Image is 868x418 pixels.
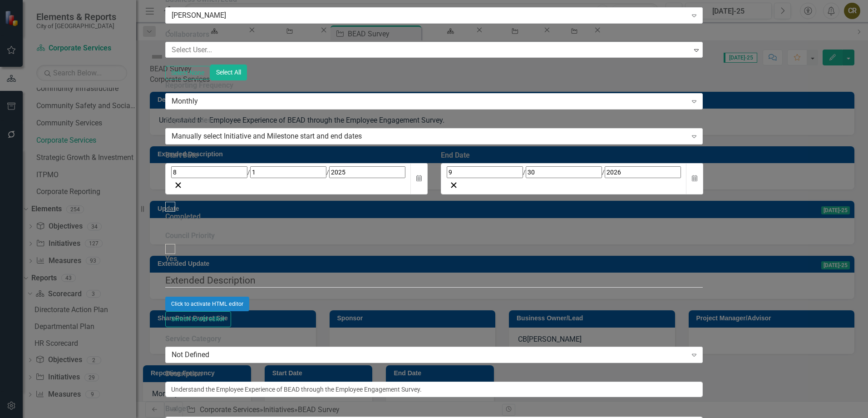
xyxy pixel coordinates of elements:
label: Dependencies [165,115,703,126]
label: Service Category [165,334,703,344]
label: Reporting Frequency [165,80,703,91]
button: Switch to old editor [165,311,231,327]
button: Select None [165,66,210,80]
span: / [247,169,250,176]
div: [PERSON_NAME] [172,10,687,20]
label: Collaborators [165,30,703,40]
label: Description [165,369,703,379]
div: Completed [165,212,201,222]
div: End Date [441,150,703,161]
div: Yes [165,254,177,264]
span: / [523,169,526,176]
div: Not Defined [172,350,687,360]
legend: Extended Description [165,274,703,288]
label: Council Priority [165,231,703,241]
div: Manually select Initiative and Milestone start and end dates [172,131,687,142]
span: / [602,169,605,176]
label: Budget [165,404,703,414]
button: Click to activate HTML editor [165,297,249,311]
button: Select All [210,65,247,80]
div: Start Date [165,150,427,161]
span: / [326,169,329,176]
div: Monthly [172,96,687,107]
